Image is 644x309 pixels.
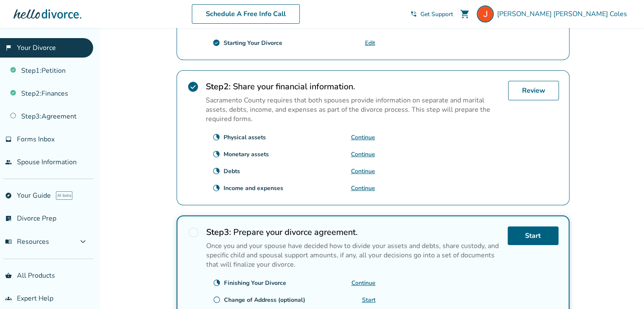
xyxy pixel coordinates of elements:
span: list_alt_check [5,215,12,222]
div: Income and expenses [224,184,283,192]
span: [PERSON_NAME] [PERSON_NAME] Coles [497,9,630,19]
span: Forms Inbox [17,135,55,144]
span: groups [5,295,12,302]
strong: Step 2 : [206,81,231,92]
span: radio_button_unchecked [188,226,199,238]
span: explore [5,192,12,199]
a: Start [508,226,558,245]
p: Once you and your spouse have decided how to divide your assets and debts, share custody, and spe... [206,241,501,269]
span: check_circle [213,39,220,47]
a: Continue [351,133,375,141]
span: people [5,159,12,166]
strong: Step 3 : [206,226,231,238]
a: phone_in_talkGet Support [410,10,453,18]
span: check_circle [187,81,199,93]
span: shopping_cart [460,9,470,19]
a: Continue [351,184,375,192]
span: Get Support [420,10,453,18]
span: inbox [5,136,12,143]
div: Finishing Your Divorce [224,279,286,287]
span: flag_2 [5,44,12,51]
div: Change of Address (optional) [224,296,305,304]
h2: Prepare your divorce agreement. [206,226,501,238]
a: Continue [351,167,375,175]
div: Physical assets [224,133,266,141]
span: radio_button_unchecked [213,296,221,303]
img: Jennifer Coles [477,6,494,22]
a: Continue [351,279,376,287]
p: Sacramento County requires that both spouses provide information on separate and marital assets, ... [206,96,501,124]
span: expand_more [78,237,88,247]
a: Edit [365,39,375,47]
span: clock_loader_40 [213,133,220,141]
span: shopping_basket [5,272,12,279]
a: Review [508,81,559,100]
div: Debts [224,167,240,175]
span: Resources [5,237,49,246]
span: clock_loader_40 [213,184,220,192]
span: clock_loader_40 [213,167,220,175]
span: phone_in_talk [410,11,417,17]
iframe: Chat Widget [602,268,644,309]
span: menu_book [5,238,12,245]
h2: Share your financial information. [206,81,501,92]
div: Monetary assets [224,150,269,158]
a: Schedule A Free Info Call [192,4,300,24]
a: Continue [351,150,375,158]
a: Start [362,296,376,304]
span: clock_loader_40 [213,279,221,287]
span: clock_loader_40 [213,150,220,158]
span: AI beta [56,191,72,200]
div: Starting Your Divorce [224,39,282,47]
